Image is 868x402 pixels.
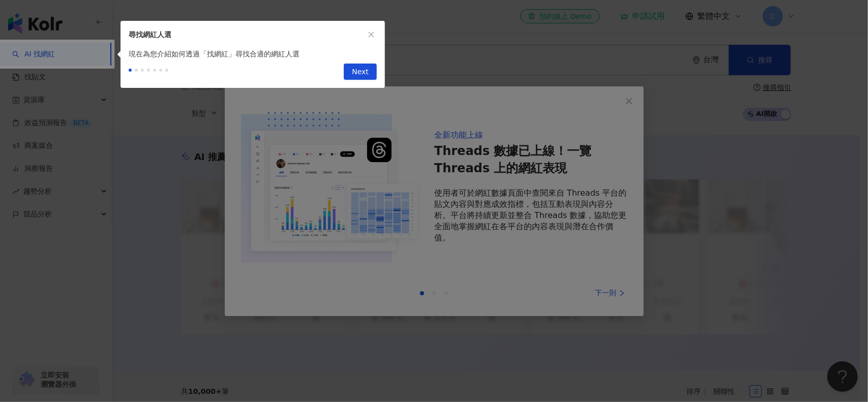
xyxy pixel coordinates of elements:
div: 尋找網紅人選 [129,29,366,40]
button: close [366,29,377,40]
span: close [368,31,375,38]
button: Next [344,64,377,80]
span: Next [352,64,369,80]
div: 現在為您介紹如何透過「找網紅」尋找合適的網紅人選 [121,48,385,59]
